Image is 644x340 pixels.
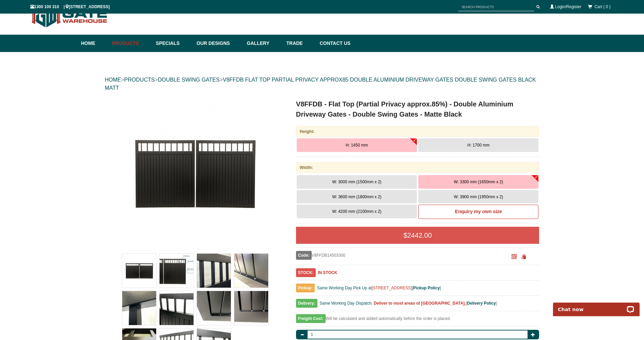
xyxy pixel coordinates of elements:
iframe: LiveChat chat widget [549,295,644,316]
a: PRODUCTS [124,77,155,83]
span: W: 3600 mm (1800mm x 2) [332,194,381,199]
span: W: 4200 mm (2100mm x 2) [332,209,381,214]
a: Enquiry my own size [418,205,538,219]
a: Gallery [243,35,283,52]
span: Cart ( 0 ) [594,4,610,9]
span: Freight Cost: [296,314,326,323]
a: V8FFDB FLAT TOP PARTIAL PRIVACY APPROX85 DOUBLE ALUMINIUM DRIVEWAY GATES DOUBLE SWING GATES BLACK... [105,77,536,91]
b: Enquiry my own size [455,209,502,214]
div: Will be calculated and added automatically before the order is placed. [296,314,539,326]
a: Delivery Policy [467,301,496,306]
button: W: 3600 mm (1800mm x 2) [297,190,417,204]
a: Login/Register [555,4,581,9]
b: Deliver to most areas of [GEOGRAPHIC_DATA]. [374,301,466,306]
a: HOME [105,77,121,83]
img: V8FFDB - Flat Top (Partial Privacy approx.85%) - Double Aluminium Driveway Gates - Double Swing G... [234,254,268,288]
img: V8FFDB - Flat Top (Partial Privacy approx.85%) - Double Aluminium Driveway Gates - Double Swing G... [197,254,231,288]
button: H: 1450 mm [297,138,417,152]
div: [ ] [296,299,539,311]
span: 2442.00 [407,232,432,239]
a: DOUBLE SWING GATES [158,77,220,83]
span: Pickup: [296,284,315,292]
span: Same Working Day Dispatch. [319,301,373,306]
span: STOCK: [296,268,316,277]
a: [STREET_ADDRESS] [372,286,412,290]
span: Code: [296,251,312,260]
button: W: 3900 mm (1950mm x 2) [418,190,538,204]
a: Click to enlarge and scan to share. [512,255,517,260]
input: SEARCH PRODUCTS [458,3,534,11]
button: H: 1700 mm [418,138,538,152]
span: W: 3900 mm (1950mm x 2) [454,194,503,199]
img: V8FFDB - Flat Top (Partial Privacy approx.85%) - Double Aluminium Driveway Gates - Double Swing G... [160,291,194,325]
div: $ [296,227,539,244]
img: V8FFDB - Flat Top (Partial Privacy approx.85%) - Double Aluminium Driveway Gates - Double Swing G... [160,254,194,288]
div: Height: [296,126,539,137]
span: H: 1450 mm [346,143,368,148]
span: 1300 100 310 | [STREET_ADDRESS] [30,4,110,9]
img: V8FFDB - Flat Top (Partial Privacy approx.85%) - Double Aluminium Driveway Gates - Double Swing G... [122,254,156,288]
a: V8FFDB - Flat Top (Partial Privacy approx.85%) - Double Aluminium Driveway Gates - Double Swing G... [106,99,285,249]
a: Products [109,35,153,52]
a: Specials [152,35,193,52]
span: Same Working Day Pick Up at [ ] [317,286,441,290]
span: Delivery: [296,299,317,308]
div: Width: [296,162,539,173]
div: V8FFDB14503300 [296,251,499,260]
img: V8FFDB - Flat Top (Partial Privacy approx.85%) - Double Aluminium Driveway Gates - Double Swing G... [197,291,231,325]
span: W: 3000 mm (1500mm x 2) [332,180,381,184]
b: IN STOCK [318,270,337,275]
a: Contact Us [316,35,351,52]
a: Our Designs [193,35,243,52]
span: W: 3300 mm (1650mm x 2) [454,180,503,184]
img: V8FFDB - Flat Top (Partial Privacy approx.85%) - Double Aluminium Driveway Gates - Double Swing G... [234,291,268,325]
button: W: 4200 mm (2100mm x 2) [297,205,417,218]
div: > > > [105,69,539,99]
a: Home [81,35,109,52]
a: Pickup Policy [413,286,440,290]
a: Trade [283,35,316,52]
span: H: 1700 mm [467,143,490,148]
span: Click to copy the URL [521,254,526,259]
button: W: 3300 mm (1650mm x 2) [418,175,538,189]
h1: V8FFDB - Flat Top (Partial Privacy approx.85%) - Double Aluminium Driveway Gates - Double Swing G... [296,99,539,119]
img: V8FFDB - Flat Top (Partial Privacy approx.85%) - Double Aluminium Driveway Gates - Double Swing G... [122,291,156,325]
img: V8FFDB - Flat Top (Partial Privacy approx.85%) - Double Aluminium Driveway Gates - Double Swing G... [121,99,270,249]
button: W: 3000 mm (1500mm x 2) [297,175,417,189]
